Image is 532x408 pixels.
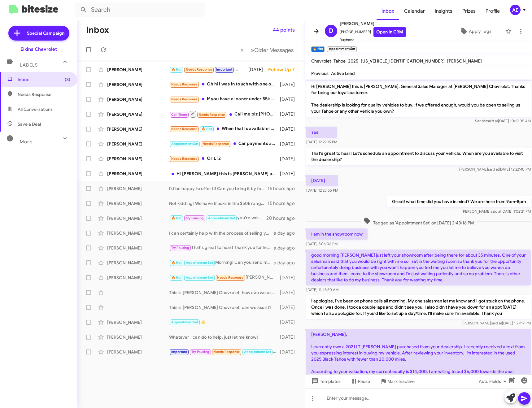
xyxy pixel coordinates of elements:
a: Inbox [377,2,399,20]
span: All Conversations [18,106,53,112]
span: 🔥 Hot [171,261,182,265]
span: Appointment Set [171,142,198,146]
div: [PERSON_NAME] [107,349,169,355]
a: Calendar [399,2,430,20]
span: Needs Response [203,142,229,146]
span: Needs Response [171,82,198,86]
p: Yes [306,127,337,138]
span: Try Pausing [186,216,204,220]
span: [PERSON_NAME] [DATE] 1:02:21 PM [462,209,531,214]
span: Templates [310,376,341,387]
span: D [329,26,334,36]
button: 44 points [268,24,300,36]
div: Follow Up ? [268,67,300,73]
span: Try Pausing [171,246,189,250]
div: [DATE] [279,126,300,132]
span: Needs Response [213,350,240,354]
div: [DATE] [279,334,300,340]
span: Needs Response [171,97,198,101]
div: Car payments are outrageously high and I'm not interested in high car payments because I have bad... [169,140,279,147]
span: Chevrolet [311,58,331,64]
p: [PERSON_NAME], I currently own a 2021 LT [PERSON_NAME] purchased from your dealership. I recently... [306,329,531,408]
span: [PHONE_NUMBER] [340,27,406,37]
p: I am in the showroom now [306,228,368,240]
div: Elkins Chevrolet [20,46,57,52]
span: Tagged as 'Appointment Set' on [DATE] 2:43:16 PM [361,217,476,226]
button: Mark Inactive [375,376,420,387]
div: a day ago [274,230,300,236]
div: That's great to hear! Thank you for letting me know. [169,244,274,251]
div: [DATE] [279,156,300,162]
p: Great! what time did you have in mind? We are here from 9am-8pm [387,196,531,207]
div: [PERSON_NAME] [107,185,169,192]
div: [PERSON_NAME] [107,171,169,177]
span: said at [487,119,498,123]
span: [US_VEHICLE_IDENTIFICATION_NUMBER] [361,58,445,64]
div: Morning! Can you send me what you sent, nothing came through. My email is [PERSON_NAME][EMAIL_ADD... [169,259,274,266]
span: 44 points [273,24,295,36]
span: Needs Response [171,127,198,131]
span: « [240,46,244,54]
div: [DATE] [279,289,300,296]
div: [DATE] [279,81,300,88]
a: Open in CRM [373,27,406,37]
span: Apply Tags [469,26,491,37]
span: Previous [311,71,329,76]
span: Active Lead [331,71,355,76]
div: [DATE] [279,111,300,117]
div: 15 hours ago [268,185,300,192]
span: Needs Response [186,67,212,72]
div: Or LT2 [169,155,279,162]
div: [PERSON_NAME] [107,126,169,132]
span: [PERSON_NAME] [447,58,482,64]
div: [DATE] [248,67,268,73]
button: Pause [346,376,375,387]
a: Prizes [457,2,481,20]
div: [PERSON_NAME] [107,215,169,221]
span: Auto Fields [479,376,508,387]
div: If you have a loaner under 55k MSRP and are willing to match the deal I sent over, we can talk. O... [169,96,279,103]
span: More [20,139,33,145]
div: Not kidding! We have trucks in the $50k range, want to set up a time to check them out? [169,200,268,206]
div: [PERSON_NAME] [107,275,169,281]
span: Tahoe [334,58,346,64]
button: Apply Tags [448,26,502,37]
p: Hi [PERSON_NAME] this is [PERSON_NAME], General Sales Manager at [PERSON_NAME] Chevrolet. Thanks ... [306,81,531,117]
a: Insights [430,2,457,20]
div: [DATE] [279,304,300,310]
span: Appointment Set [186,261,213,265]
span: Needs Response [171,157,198,161]
span: [DATE] 12:25:55 PM [306,188,338,193]
div: I can certainly help with the process of selling your vehicle! Let’s schedule an appointment to d... [169,230,274,236]
span: Special Campaign [27,30,64,36]
span: [DATE] 12:22:15 PM [306,140,337,144]
p: That's great to hear! Let's schedule an appointment to discuss your vehicle. When are you availab... [306,148,531,165]
div: [DATE] [279,96,300,102]
div: 15 hours ago [268,200,300,206]
div: When that is available let me know [169,125,279,132]
span: [PERSON_NAME] [DATE] 1:27:17 PM [462,321,531,325]
div: [PERSON_NAME] [107,200,169,206]
div: Hi [PERSON_NAME] this is [PERSON_NAME] at [PERSON_NAME] Chevrolet. Just wanted to follow up and m... [169,171,279,177]
span: Appointment Set [208,216,235,220]
span: Appointment Set [171,320,198,324]
span: Appointment Set [244,350,271,354]
span: said at [491,209,501,214]
span: [DATE] 11:43:50 AM [306,287,338,292]
span: Older Messages [254,47,294,54]
input: Search [75,2,205,17]
div: This is [PERSON_NAME] Chevrolet, can we assist? [169,304,279,310]
span: said at [491,321,502,325]
div: [PERSON_NAME] [107,96,169,102]
span: Call Them [171,113,187,117]
div: [PERSON_NAME] [107,141,169,147]
div: a day ago [274,260,300,266]
span: 2025 [348,58,358,64]
span: Needs Response [199,113,225,117]
div: [PERSON_NAME] [107,245,169,251]
div: [PERSON_NAME], I currently own a 2021 LT [PERSON_NAME] purchased from your dealership. I recently... [169,274,279,281]
p: I apologize, I've been on phone calls all morning. My one salesman let me know and I got stuck on... [306,295,531,319]
span: Labels [20,62,38,68]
